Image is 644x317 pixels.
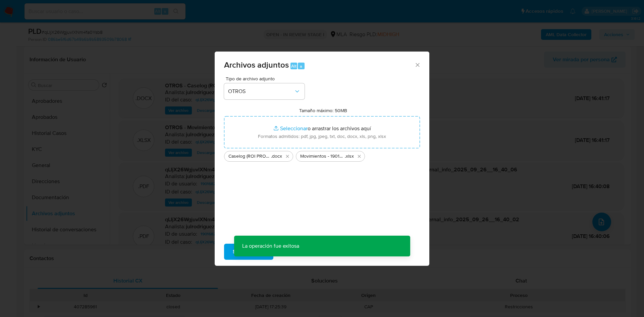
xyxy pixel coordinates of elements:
[224,148,420,162] ul: Archivos seleccionados
[414,62,420,68] button: Cerrar
[224,83,305,99] button: OTROS
[224,59,289,71] span: Archivos adjuntos
[228,88,294,95] span: OTROS
[285,244,307,259] span: Cancelar
[300,63,302,69] span: a
[224,244,273,260] button: Subir archivo
[228,153,271,160] span: Caselog (ROI PROPOSAL) - 190168245 - qLIjX26WgjuvlXNm4fa0Ysb8
[345,153,354,160] span: .xlsx
[226,76,306,81] span: Tipo de archivo adjunto
[299,107,347,113] label: Tamaño máximo: 50MB
[271,153,282,160] span: .docx
[283,152,291,160] button: Eliminar Caselog (ROI PROPOSAL) - 190168245 - qLIjX26WgjuvlXNm4fa0Ysb8.docx
[233,244,265,259] span: Subir archivo
[234,236,307,256] p: La operación fue exitosa
[291,63,297,69] span: Alt
[300,153,345,160] span: Movimientos - 190168245 - qLIjX26WgjuvlXNm4fa0Ysb8
[355,152,363,160] button: Eliminar Movimientos - 190168245 - qLIjX26WgjuvlXNm4fa0Ysb8.xlsx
